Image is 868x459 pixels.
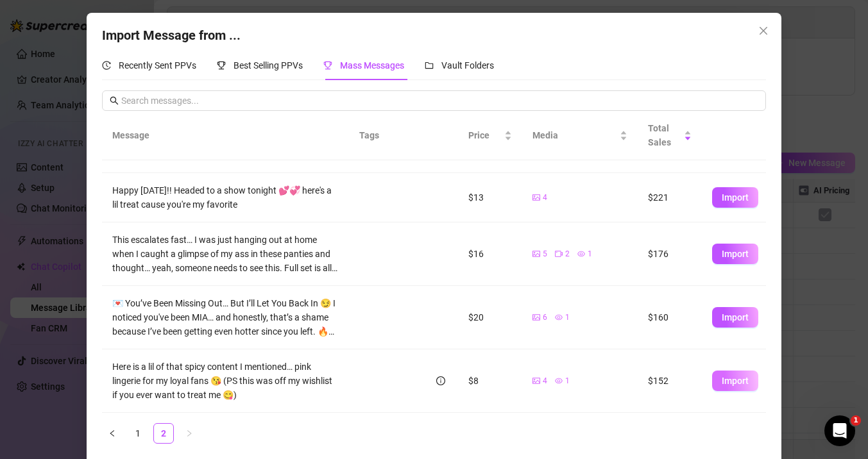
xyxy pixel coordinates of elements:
span: Vault Folders [441,60,494,71]
span: Import [722,312,749,322]
div: This escalates fast… I was just hanging out at home when I caught a glimpse of my ass in these pa... [112,233,338,275]
a: 2 [154,424,173,443]
span: 2 [565,248,570,260]
button: Import [712,187,758,208]
span: 1 [851,415,861,426]
span: left [108,430,116,437]
span: search [110,96,119,105]
button: Close [753,21,774,41]
span: video-camera [555,250,563,258]
span: Import [722,376,749,386]
span: Recently Sent PPVs [119,60,196,71]
span: Total Sales [648,121,681,149]
span: 1 [565,375,570,387]
th: Media [522,111,638,160]
span: Import Message from ... [102,28,241,43]
span: eye [577,250,585,258]
div: Here is a lil of that spicy content I mentioned… pink lingerie for my loyal fans 😘 (PS this was o... [112,360,338,402]
div: Happy [DATE]!! Headed to a show tonight 💕💞 here's a lil treat cause you're my favorite [112,183,338,212]
span: picture [532,250,540,258]
span: trophy [217,61,226,70]
th: Tags [349,111,426,160]
span: eye [555,313,563,321]
li: Previous Page [102,423,123,444]
span: 4 [543,375,547,387]
td: $13 [458,173,522,222]
span: Close [753,26,774,36]
th: Message [102,111,348,160]
span: eye [555,377,563,385]
li: 2 [153,423,174,444]
button: left [102,423,123,444]
input: Search messages... [121,94,758,108]
td: $152 [638,349,702,413]
span: 1 [565,312,570,324]
td: $176 [638,222,702,286]
span: Media [532,128,617,142]
span: picture [532,313,540,321]
li: Next Page [179,423,200,444]
span: info-circle [436,376,445,385]
td: $16 [458,222,522,286]
span: 1 [588,248,592,260]
th: Price [458,111,522,160]
span: history [102,61,111,70]
span: Best Selling PPVs [234,60,303,71]
span: 5 [543,248,547,260]
td: $221 [638,173,702,222]
span: right [185,430,193,437]
span: Import [722,249,749,259]
button: right [179,423,200,444]
th: Total Sales [638,111,702,160]
span: Import [722,192,749,203]
a: 1 [128,424,148,443]
td: $20 [458,286,522,349]
td: $8 [458,349,522,413]
button: Import [712,307,758,328]
span: folder [425,61,434,70]
span: Price [468,128,502,142]
td: $160 [638,286,702,349]
li: 1 [128,423,148,444]
button: Import [712,244,758,264]
div: 💌 You’ve Been Missing Out… But I’ll Let You Back In 😏 I noticed you've been MIA… and honestly, th... [112,296,338,338]
iframe: Intercom live chat [824,415,855,446]
span: 6 [543,312,547,324]
span: picture [532,194,540,201]
span: trophy [323,61,332,70]
span: picture [532,377,540,385]
span: close [758,26,769,36]
span: 4 [543,192,547,204]
span: Mass Messages [340,60,404,71]
button: Import [712,371,758,391]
